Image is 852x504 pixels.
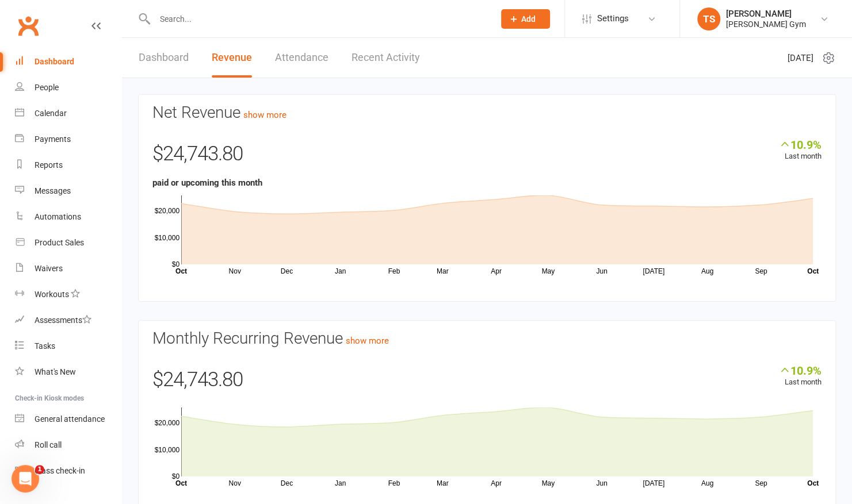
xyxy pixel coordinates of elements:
a: People [15,75,121,101]
span: Settings [597,6,629,32]
div: What's New [35,367,76,376]
div: Assessments [35,316,91,325]
div: People [35,83,59,92]
a: Revenue [212,38,252,78]
a: Class kiosk mode [15,458,121,484]
h3: Net Revenue [152,104,822,122]
strong: paid or upcoming this month [152,178,262,188]
div: $24,743.80 [152,364,822,402]
div: [PERSON_NAME] [726,9,806,19]
a: Dashboard [15,49,121,75]
span: [DATE] [788,51,813,65]
input: Search... [151,11,486,27]
a: Payments [15,126,121,152]
a: Attendance [275,38,328,78]
a: Messages [15,178,121,204]
a: Calendar [15,101,121,126]
div: Product Sales [35,238,84,247]
div: Last month [779,138,822,163]
div: $24,743.80 [152,138,822,176]
div: Messages [35,186,71,195]
div: 10.9% [779,138,822,151]
div: Last month [779,364,822,388]
a: Product Sales [15,230,121,256]
div: Tasks [35,341,55,351]
h3: Monthly Recurring Revenue [152,330,822,348]
span: Add [521,14,536,24]
a: Automations [15,204,121,230]
a: Assessments [15,307,121,333]
div: Waivers [35,264,63,273]
div: [PERSON_NAME] Gym [726,19,806,29]
div: Payments [35,134,71,144]
a: Tasks [15,333,121,359]
div: Class check-in [35,466,85,475]
a: Waivers [15,256,121,282]
a: Roll call [15,432,121,458]
iframe: Intercom live chat [12,465,39,493]
a: What's New [15,359,121,385]
a: Dashboard [139,38,189,78]
a: Clubworx [14,11,43,40]
div: 10.9% [779,364,822,376]
div: Calendar [35,109,67,118]
a: show more [346,336,389,346]
div: Automations [35,212,81,221]
div: Roll call [35,440,62,449]
div: Workouts [35,290,69,299]
a: General attendance kiosk mode [15,406,121,432]
button: Add [501,9,550,29]
div: Dashboard [35,57,74,66]
a: show more [243,110,286,120]
div: Reports [35,160,63,170]
a: Recent Activity [352,38,420,78]
a: Workouts [15,282,121,307]
div: TS [697,7,720,30]
span: 1 [35,465,44,474]
div: General attendance [35,414,105,424]
a: Reports [15,152,121,178]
